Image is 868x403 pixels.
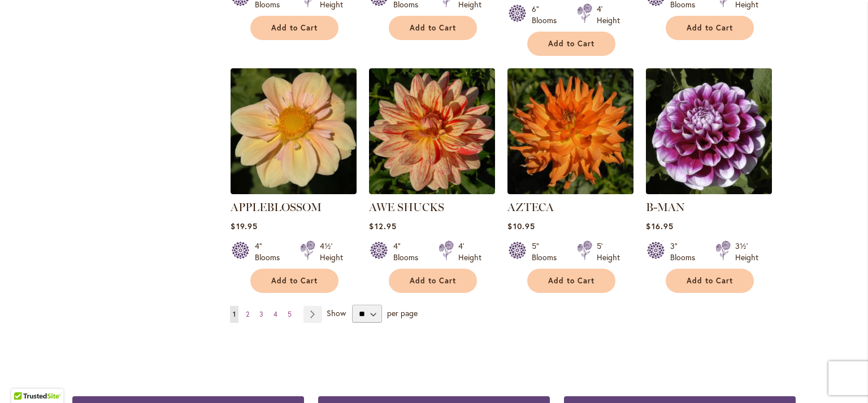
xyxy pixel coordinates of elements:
[389,16,477,40] button: Add to Cart
[231,221,257,231] span: $19.95
[670,240,702,263] div: 3" Blooms
[507,68,633,194] img: AZTECA
[532,3,563,26] div: 6" Blooms
[288,310,292,318] span: 5
[597,3,620,26] div: 4' Height
[233,310,236,318] span: 1
[666,269,754,293] button: Add to Cart
[246,310,249,318] span: 2
[389,269,477,293] button: Add to Cart
[687,23,733,33] span: Add to Cart
[255,240,287,263] div: 4" Blooms
[231,68,357,194] img: APPLEBLOSSOM
[646,68,772,194] img: B-MAN
[320,240,343,263] div: 4½' Height
[597,240,620,263] div: 5' Height
[8,363,40,395] iframe: Launch Accessibility Center
[271,276,318,286] span: Add to Cart
[369,186,495,196] a: AWE SHUCKS
[369,200,444,214] a: AWE SHUCKS
[532,240,563,263] div: 5" Blooms
[285,306,294,323] a: 5
[548,276,594,286] span: Add to Cart
[274,310,277,318] span: 4
[257,306,266,323] a: 3
[231,200,322,214] a: APPLEBLOSSOM
[646,200,685,214] a: B-MAN
[250,269,338,293] button: Add to Cart
[735,240,758,263] div: 3½' Height
[369,68,495,194] img: AWE SHUCKS
[687,276,733,286] span: Add to Cart
[548,39,594,49] span: Add to Cart
[646,186,772,196] a: B-MAN
[646,221,673,231] span: $16.95
[507,200,554,214] a: AZTECA
[231,186,357,196] a: APPLEBLOSSOM
[243,306,252,323] a: 2
[507,221,535,231] span: $10.95
[327,308,346,318] span: Show
[387,308,418,318] span: per page
[271,23,318,33] span: Add to Cart
[527,269,615,293] button: Add to Cart
[271,306,280,323] a: 4
[250,16,338,40] button: Add to Cart
[393,240,425,263] div: 4" Blooms
[666,16,754,40] button: Add to Cart
[458,240,481,263] div: 4' Height
[410,276,456,286] span: Add to Cart
[507,186,633,196] a: AZTECA
[369,221,396,231] span: $12.95
[410,23,456,33] span: Add to Cart
[259,310,263,318] span: 3
[527,32,615,56] button: Add to Cart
